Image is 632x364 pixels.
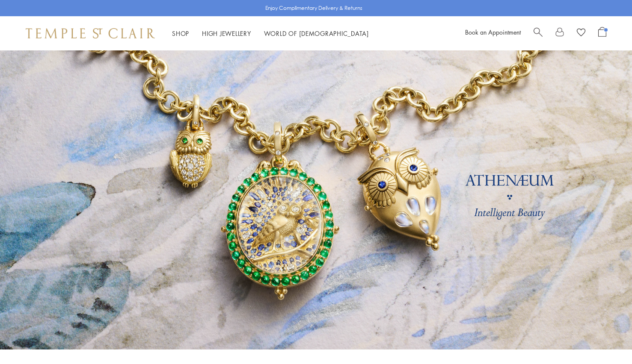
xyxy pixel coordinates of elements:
a: Book an Appointment [465,28,521,36]
a: High JewelleryHigh Jewellery [202,29,251,38]
a: View Wishlist [577,27,585,40]
iframe: Gorgias live chat messenger [589,324,623,355]
img: Temple St. Clair [26,28,155,38]
nav: Main navigation [172,28,369,39]
p: Enjoy Complimentary Delivery & Returns [265,4,362,12]
a: ShopShop [172,29,189,38]
a: Open Shopping Bag [598,27,606,40]
a: Search [534,27,543,40]
a: World of [DEMOGRAPHIC_DATA]World of [DEMOGRAPHIC_DATA] [264,29,369,38]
